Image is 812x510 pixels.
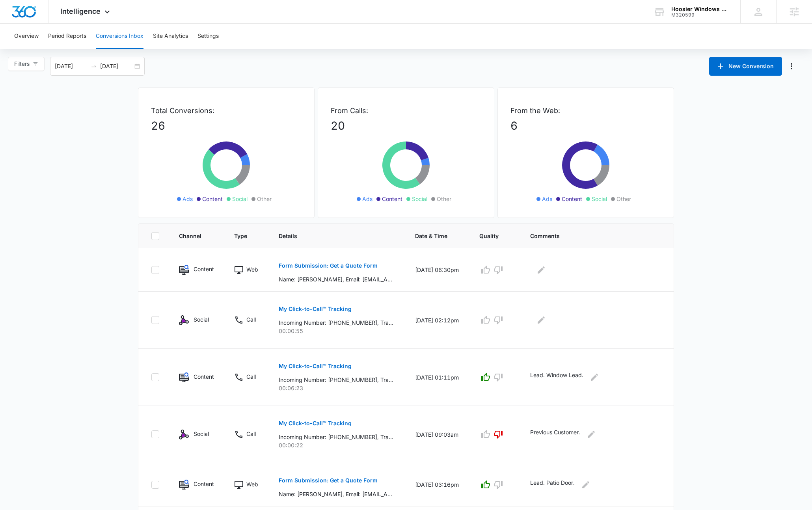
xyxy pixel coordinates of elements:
[579,478,592,491] button: Edit Comments
[415,232,449,240] span: Date & Time
[153,24,188,49] button: Site Analytics
[279,263,378,268] p: Form Submission: Get a Quote Form
[406,406,470,463] td: [DATE] 09:03am
[60,7,101,15] span: Intelligence
[279,306,352,312] p: My Click-to-Call™ Tracking
[535,264,548,276] button: Edit Comments
[279,256,378,275] button: Form Submission: Get a Quote Form
[14,60,30,68] span: Filters
[535,314,548,326] button: Edit Comments
[202,195,223,203] span: Content
[194,430,209,438] p: Social
[671,6,729,12] div: account name
[48,24,86,49] button: Period Reports
[8,57,45,71] button: Filters
[194,480,214,488] p: Content
[55,62,88,71] input: Start date
[382,195,402,203] span: Content
[331,105,481,116] p: From Calls:
[279,357,352,376] button: My Click-to-Call™ Tracking
[530,371,583,383] p: Lead. Window Lead.
[279,421,352,426] p: My Click-to-Call™ Tracking
[709,57,782,76] button: New Conversion
[91,63,97,69] span: swap-right
[194,372,214,381] p: Content
[406,292,470,349] td: [DATE] 02:12pm
[437,195,451,203] span: Other
[279,318,393,327] p: Incoming Number: [PHONE_NUMBER], Tracking Number: [PHONE_NUMBER], Ring To: [PHONE_NUMBER], Caller...
[232,195,248,203] span: Social
[234,232,248,240] span: Type
[246,315,256,324] p: Call
[542,195,552,203] span: Ads
[588,371,601,383] button: Edit Comments
[279,363,352,369] p: My Click-to-Call™ Tracking
[362,195,372,203] span: Ads
[279,384,397,392] p: 00:06:23
[96,24,143,49] button: Conversions Inbox
[279,376,393,384] p: Incoming Number: [PHONE_NUMBER], Tracking Number: [PHONE_NUMBER], Ring To: [PHONE_NUMBER], Caller...
[585,428,598,441] button: Edit Comments
[246,372,256,381] p: Call
[279,300,352,318] button: My Click-to-Call™ Tracking
[246,430,256,438] p: Call
[279,275,393,283] p: Name: [PERSON_NAME], Email: [EMAIL_ADDRESS][DOMAIN_NAME], Phone: [PHONE_NUMBER], What service are...
[331,117,481,134] p: 20
[279,441,397,449] p: 00:00:22
[179,232,204,240] span: Channel
[510,117,661,134] p: 6
[279,471,378,490] button: Form Submission: Get a Quote Form
[406,349,470,406] td: [DATE] 01:11pm
[279,414,352,433] button: My Click-to-Call™ Tracking
[562,195,582,203] span: Content
[530,478,575,491] p: Lead. Patio Door.
[785,60,798,73] button: Manage Numbers
[510,105,661,116] p: From the Web:
[592,195,607,203] span: Social
[246,265,258,274] p: Web
[530,428,580,441] p: Previous Customer.
[91,63,97,69] span: to
[194,315,209,324] p: Social
[279,327,397,335] p: 00:00:55
[412,195,427,203] span: Social
[616,195,631,203] span: Other
[14,24,39,49] button: Overview
[100,62,133,71] input: End date
[530,232,650,240] span: Comments
[183,195,193,203] span: Ads
[246,480,258,488] p: Web
[279,478,378,483] p: Form Submission: Get a Quote Form
[197,24,219,49] button: Settings
[279,433,393,441] p: Incoming Number: [PHONE_NUMBER], Tracking Number: [PHONE_NUMBER], Ring To: [PHONE_NUMBER], Caller...
[406,248,470,292] td: [DATE] 06:30pm
[279,490,393,498] p: Name: [PERSON_NAME], Email: [EMAIL_ADDRESS][DOMAIN_NAME], Phone: [PHONE_NUMBER], What service are...
[279,232,385,240] span: Details
[479,232,500,240] span: Quality
[406,463,470,506] td: [DATE] 03:16pm
[151,105,302,116] p: Total Conversions:
[671,12,729,18] div: account id
[257,195,272,203] span: Other
[151,117,302,134] p: 26
[194,265,214,273] p: Content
